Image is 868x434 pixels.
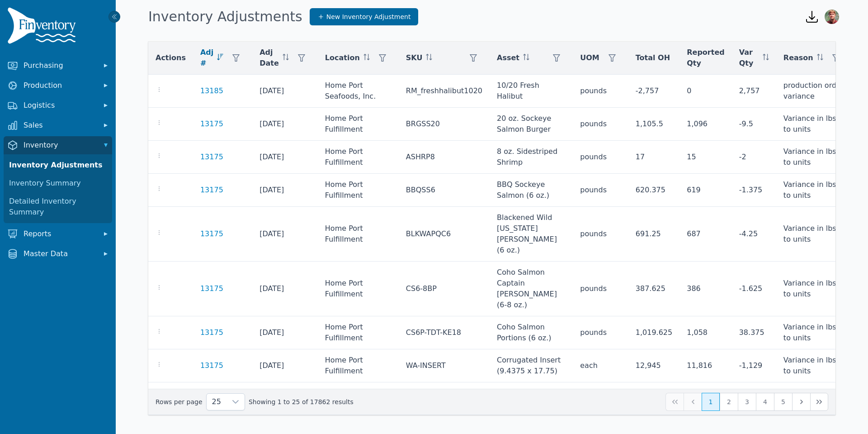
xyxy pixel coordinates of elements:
a: 13175 [200,327,223,338]
span: UOM [580,52,599,63]
a: Inventory Adjustments [5,156,110,174]
span: Asset [497,52,519,63]
td: 10/20 Fresh Halibut [490,75,573,108]
td: Home Port Seafoods, Inc. [318,75,399,108]
td: Variance in lbs to units [776,382,852,415]
td: - 1.375 [732,174,776,207]
img: Finventory [7,7,80,48]
td: Home Port Fulfillment [318,349,399,382]
td: [DATE] [252,108,318,141]
span: Reason [783,52,813,63]
td: 1,105.5 [628,108,679,141]
td: Dungeness Crab Meat (6 oz.) [490,382,573,415]
td: 15 [679,141,731,174]
a: 13185 [200,86,223,96]
td: 11,816 [679,349,731,382]
span: Purchasing [24,60,96,71]
span: Reported Qty [687,47,724,69]
td: 8 oz. Sidestriped Shrimp [490,141,573,174]
td: 691.25 [628,207,679,262]
span: New Inventory Adjustment [326,12,411,21]
td: -2,757 [628,75,679,108]
td: Home Port Fulfillment [318,316,399,349]
span: Logistics [24,100,96,111]
td: BBQSS6 [399,174,490,207]
td: RM_freshhalibut1020 [399,75,490,108]
td: 619 [679,174,731,207]
a: Detailed Inventory Summary [5,192,110,221]
td: 1,019.625 [628,316,679,349]
span: Total OH [636,52,670,63]
img: Garrett Shevach [825,10,839,24]
span: Var Qty [739,47,759,69]
td: - 2 [732,141,776,174]
td: - 1.625 [732,262,776,316]
td: Variance in lbs to units [776,316,852,349]
td: each [573,349,628,382]
span: SKU [406,52,423,63]
td: pounds [573,207,628,262]
td: Home Port Fulfillment [318,174,399,207]
span: Location [325,52,360,63]
td: [DATE] [252,207,318,262]
td: Variance in lbs to units [776,141,852,174]
td: Home Port Fulfillment [318,262,399,316]
td: ASHRP8 [399,141,490,174]
td: Variance in lbs to units [776,108,852,141]
td: Home Port Fulfillment [318,207,399,262]
td: [DATE] [252,75,318,108]
td: [DATE] [252,174,318,207]
td: Home Port Fulfillment [318,382,399,415]
td: pounds [573,262,628,316]
button: Page 2 [720,393,738,411]
td: pounds [573,141,628,174]
button: Page 3 [738,393,756,411]
td: Home Port Fulfillment [318,108,399,141]
button: Inventory [4,136,112,154]
button: Master Data [4,245,112,263]
td: 1,058 [679,316,731,349]
span: Master Data [24,248,96,259]
td: 19 [679,382,731,415]
td: pounds [573,382,628,415]
button: Sales [4,116,112,134]
button: Next Page [792,393,810,411]
span: Reports [24,229,96,239]
td: 20 oz. Sockeye Salmon Burger [490,108,573,141]
td: CS6P-TDT-KE18 [399,316,490,349]
td: 2,757 [732,75,776,108]
td: - 9.5 [732,108,776,141]
span: Sales [24,120,96,131]
td: Blackened Wild [US_STATE] [PERSON_NAME] (6 oz.) [490,207,573,262]
button: Page 4 [756,393,774,411]
button: Page 5 [774,393,792,411]
td: Variance in lbs to units [776,207,852,262]
td: WA-INSERT [399,349,490,382]
td: Coho Salmon Portions (6 oz.) [490,316,573,349]
a: 13175 [200,360,223,371]
span: Rows per page [207,394,226,410]
td: - 4.25 [732,207,776,262]
td: 687 [679,207,731,262]
td: [DATE] [252,141,318,174]
td: 19.25 [628,382,679,415]
button: Production [4,76,112,95]
td: 387.625 [628,262,679,316]
td: production order variance [776,75,852,108]
td: Variance in lbs to units [776,174,852,207]
td: CS6-8BP [399,262,490,316]
span: Actions [156,52,186,63]
td: BBQ Sockeye Salmon (6 oz.) [490,174,573,207]
td: Variance in lbs to units [776,349,852,382]
td: BLKWAPQC6 [399,207,490,262]
td: Coho Salmon Captain [PERSON_NAME] (6-8 oz.) [490,262,573,316]
td: [DATE] [252,349,318,382]
span: Inventory [24,140,96,151]
td: [DATE] [252,262,318,316]
button: Purchasing [4,57,112,75]
button: Last Page [810,393,828,411]
td: Corrugated Insert (9.4375 x 17.75) [490,349,573,382]
a: 13175 [200,229,223,239]
a: Inventory Summary [5,174,110,192]
td: pounds [573,316,628,349]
